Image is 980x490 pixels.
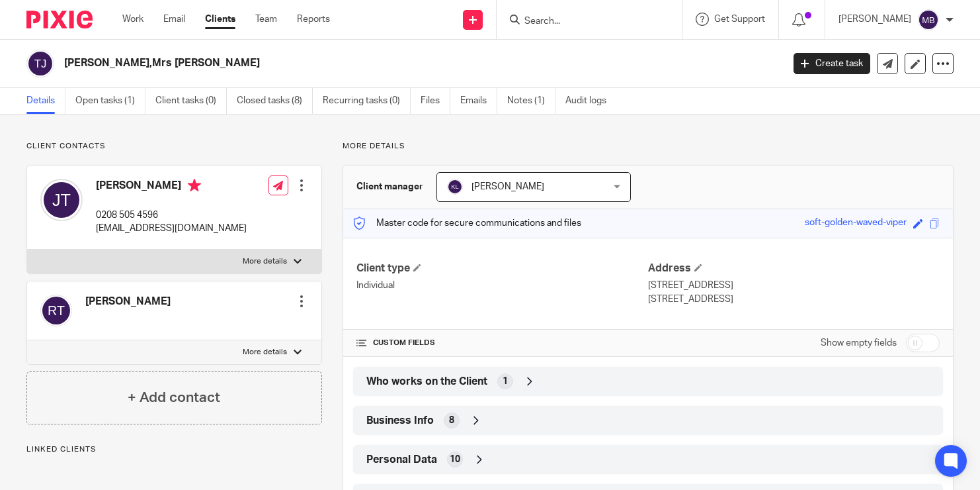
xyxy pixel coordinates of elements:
a: Create task [794,53,870,74]
a: Client tasks (0) [155,88,227,114]
div: soft-golden-waved-viper [805,216,907,231]
p: [PERSON_NAME] [838,13,911,26]
i: Primary [188,179,201,192]
a: Email [163,13,185,26]
p: More details [243,347,287,358]
h4: Client type [356,262,648,275]
p: Linked clients [26,444,322,455]
span: Get Support [714,15,765,24]
h3: Client manager [356,180,423,193]
a: Recurring tasks (0) [323,88,411,114]
p: More details [343,141,954,152]
input: Search [523,16,642,28]
p: Master code for secure communications and files [353,217,581,230]
h4: [PERSON_NAME] [85,295,171,309]
a: Reports [297,13,330,26]
img: svg%3E [918,9,939,30]
p: [STREET_ADDRESS] [648,293,940,306]
span: 10 [450,453,460,466]
label: Show empty fields [821,336,897,350]
span: Who works on the Client [366,375,487,389]
h4: CUSTOM FIELDS [356,338,648,348]
a: Closed tasks (8) [237,88,313,114]
p: 0208 505 4596 [96,209,247,222]
a: Emails [460,88,497,114]
a: Audit logs [565,88,616,114]
p: Client contacts [26,141,322,152]
span: 1 [503,375,508,388]
img: Pixie [26,11,93,28]
h2: [PERSON_NAME],Mrs [PERSON_NAME] [64,56,632,70]
img: svg%3E [40,295,72,326]
h4: Address [648,262,940,275]
p: [STREET_ADDRESS] [648,279,940,292]
a: Details [26,88,65,114]
a: Clients [205,13,235,26]
a: Team [255,13,277,26]
h4: + Add contact [128,387,220,408]
span: Business Info [366,414,434,428]
h4: [PERSON_NAME] [96,179,247,195]
img: svg%3E [447,179,463,195]
p: More details [243,256,287,267]
a: Notes (1) [507,88,555,114]
img: svg%3E [26,50,54,77]
p: [EMAIL_ADDRESS][DOMAIN_NAME] [96,222,247,235]
span: Personal Data [366,453,437,467]
img: svg%3E [40,179,83,221]
a: Work [122,13,143,26]
span: [PERSON_NAME] [471,182,544,191]
a: Open tasks (1) [75,88,145,114]
span: 8 [449,414,454,427]
p: Individual [356,279,648,292]
a: Files [421,88,450,114]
